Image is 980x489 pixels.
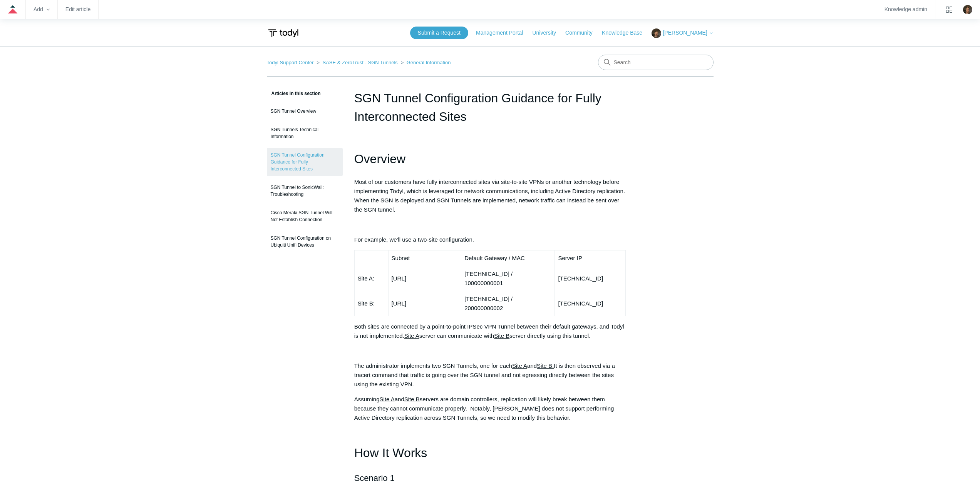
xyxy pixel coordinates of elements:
[354,471,626,485] h2: Scenario 1
[407,60,451,65] a: General Information
[410,27,468,39] a: Submit a Request
[315,60,399,65] li: SASE & ZeroTrust - SGN Tunnels
[663,30,707,36] span: [PERSON_NAME]
[461,266,555,291] td: [TECHNICAL_ID] / 100000000001
[65,7,90,12] a: Edit article
[267,60,314,65] a: Todyl Support Center
[267,104,343,118] a: SGN Tunnel Overview
[267,26,300,40] img: Todyl Support Center Help Center home page
[267,60,315,65] li: Todyl Support Center
[354,291,388,316] td: Site B:
[565,29,600,37] a: Community
[404,396,420,402] span: Site B
[354,443,626,463] h1: How It Works
[267,148,343,176] a: SGN Tunnel Configuration Guidance for Fully Interconnected Sites
[555,266,626,291] td: [TECHNICAL_ID]
[461,250,555,266] td: Default Gateway / MAC
[380,396,395,402] span: Site A
[598,55,714,70] input: Search
[602,29,650,37] a: Knowledge Base
[354,149,626,169] h1: Overview
[267,180,343,202] a: SGN Tunnel to SonicWall: Troubleshooting
[404,332,419,339] span: Site A
[322,60,397,65] a: SASE & ZeroTrust - SGN Tunnels
[885,7,927,12] a: Knowledge admin
[354,89,626,126] h1: SGN Tunnel Configuration Guidance for Fully Interconnected Sites
[555,250,626,266] td: Server IP
[267,91,321,96] span: Articles in this section
[388,266,461,291] td: [URL]
[494,332,509,339] span: Site B
[555,291,626,316] td: [TECHNICAL_ID]
[512,362,527,369] span: Site A
[34,7,50,12] zd-hc-trigger: Add
[354,395,626,422] p: Assuming and servers are domain controllers, replication will likely break between them because t...
[476,29,531,37] a: Management Portal
[354,361,626,389] p: The administrator implements two SGN Tunnels, one for each and It is then observed via a tracert ...
[652,28,713,38] button: [PERSON_NAME]
[532,29,563,37] a: University
[267,205,343,227] a: Cisco Meraki SGN Tunnel Will Not Establish Connection
[354,235,626,244] p: For example, we'll use a two-site configuration.
[354,266,388,291] td: Site A:
[354,322,626,340] p: Both sites are connected by a point-to-point IPSec VPN Tunnel between their default gateways, and...
[354,177,626,214] p: Most of our customers have fully interconnected sites via site-to-site VPNs or another technology...
[399,60,451,65] li: General Information
[267,122,343,144] a: SGN Tunnels Technical Information
[963,5,972,14] zd-hc-trigger: Click your profile icon to open the profile menu
[963,5,972,14] img: user avatar
[388,291,461,316] td: [URL]
[461,291,555,316] td: [TECHNICAL_ID] / 200000000002
[267,231,343,252] a: SGN Tunnel Configuration on Ubiquiti Unifi Devices
[537,362,554,369] span: Site B.
[388,250,461,266] td: Subnet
